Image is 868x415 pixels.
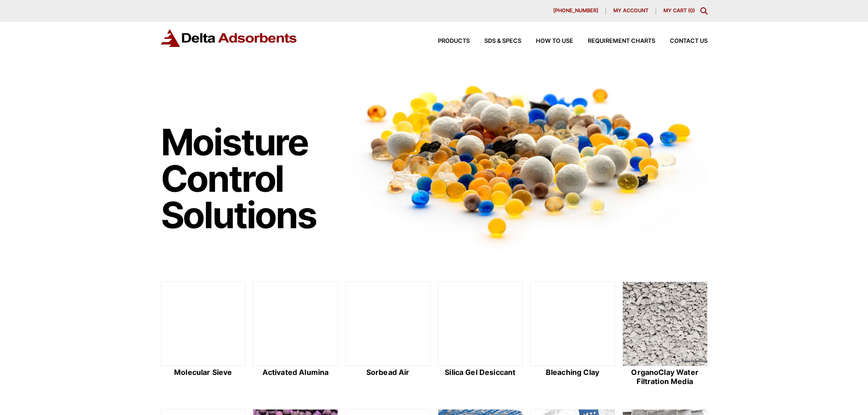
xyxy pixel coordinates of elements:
h2: Molecular Sieve [161,368,246,377]
h1: Moisture Control Solutions [161,124,337,233]
a: SDS & SPECS [470,38,521,44]
a: How to Use [521,38,573,44]
img: Delta Adsorbents [161,29,298,47]
a: [PHONE_NUMBER] [546,7,606,15]
a: Requirement Charts [573,38,655,44]
div: Toggle Modal Content [700,7,708,15]
a: Activated Alumina [253,282,338,387]
a: OrganoClay Water Filtration Media [622,282,708,387]
a: My account [606,7,656,15]
a: Bleaching Clay [530,282,615,387]
a: Molecular Sieve [161,282,246,387]
span: Products [438,38,470,44]
span: 0 [690,7,693,14]
a: My Cart (0) [663,7,695,14]
h2: OrganoClay Water Filtration Media [622,368,708,385]
h2: Activated Alumina [253,368,338,377]
span: How to Use [536,38,573,44]
h2: Bleaching Clay [530,368,615,377]
a: Silica Gel Desiccant [438,282,523,387]
span: Requirement Charts [588,38,655,44]
span: [PHONE_NUMBER] [553,8,598,13]
span: SDS & SPECS [484,38,521,44]
span: Contact Us [670,38,708,44]
a: Contact Us [655,38,708,44]
span: My account [613,8,648,13]
a: Sorbead Air [345,282,431,387]
h2: Silica Gel Desiccant [438,368,523,377]
a: Products [423,38,470,44]
img: Image [345,69,708,252]
h2: Sorbead Air [345,368,431,377]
